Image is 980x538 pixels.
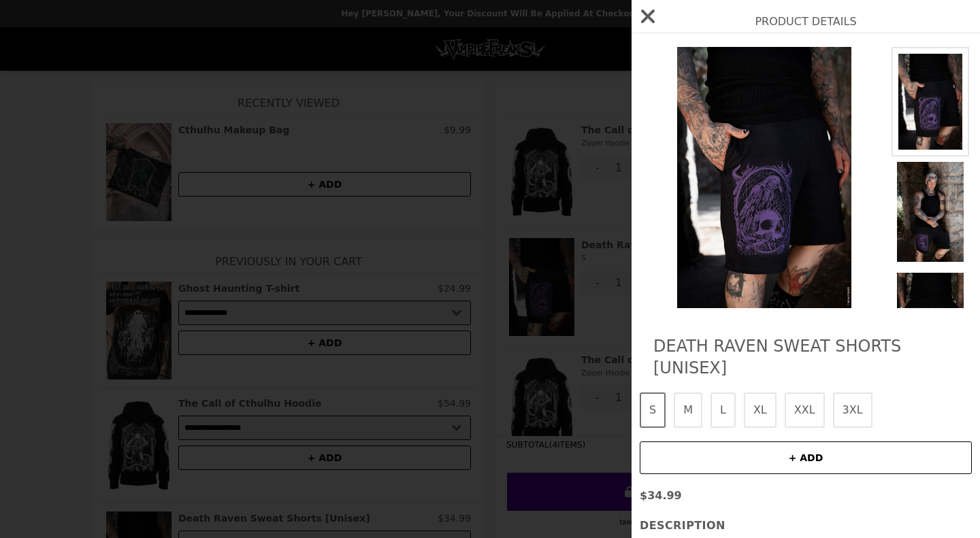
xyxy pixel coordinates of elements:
button: XXL [785,392,825,428]
button: L [710,392,736,428]
p: $34.99 [640,488,972,504]
img: S [892,156,969,267]
button: + ADD [640,441,972,474]
button: S [640,392,666,428]
button: M [674,392,702,428]
img: S [892,47,969,156]
button: 3XL [833,392,872,428]
h3: Description [640,518,972,534]
img: S [640,47,889,308]
button: XL [744,392,777,428]
h2: Death Raven Sweat Shorts [Unisex] [653,335,958,379]
img: S [892,267,969,378]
